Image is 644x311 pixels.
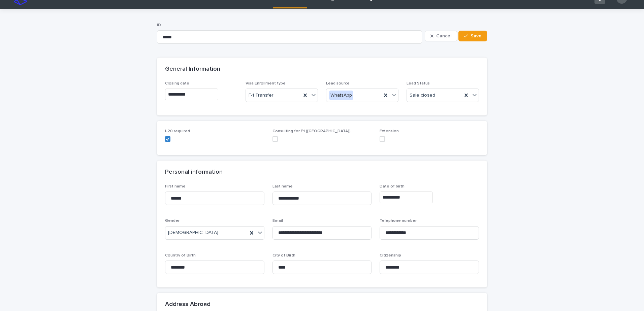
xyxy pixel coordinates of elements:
button: Save [458,31,487,41]
span: Date of birth [380,184,405,188]
span: Lead Status [407,81,430,85]
span: Lead source [326,81,350,85]
span: Email [272,219,283,223]
h2: Address Abroad [165,301,211,308]
span: Country of Birth [165,253,196,257]
span: Extension [380,129,399,133]
span: First name [165,184,186,188]
span: Last name [272,184,293,188]
span: Sale closed [410,92,435,99]
span: Citizenship [380,253,401,257]
h2: Personal information [165,169,223,176]
button: Cancel [425,31,457,41]
span: F-1 Transfer [249,92,273,99]
span: Consulting for F1 ([GEOGRAPHIC_DATA]) [272,129,351,133]
span: City of Birth [272,253,295,257]
span: I-20 required [165,129,190,133]
span: Closing date [165,81,189,85]
span: Visa Enrollment type [246,81,286,85]
span: Telephone number [380,219,417,223]
span: Gender [165,219,180,223]
span: ID [157,23,161,27]
span: Save [471,34,482,38]
h2: General Information [165,66,220,73]
span: [DEMOGRAPHIC_DATA] [168,229,218,236]
div: WhatsApp [329,91,353,100]
span: Cancel [436,34,451,38]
